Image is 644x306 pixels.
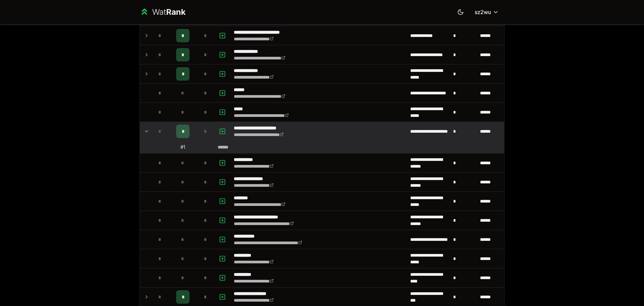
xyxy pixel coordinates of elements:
a: WatRank [140,7,185,17]
span: sz2wu [475,8,491,16]
button: sz2wu [469,6,504,18]
span: Rank [166,7,185,17]
div: Wat [152,7,185,17]
div: # 1 [180,144,185,150]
